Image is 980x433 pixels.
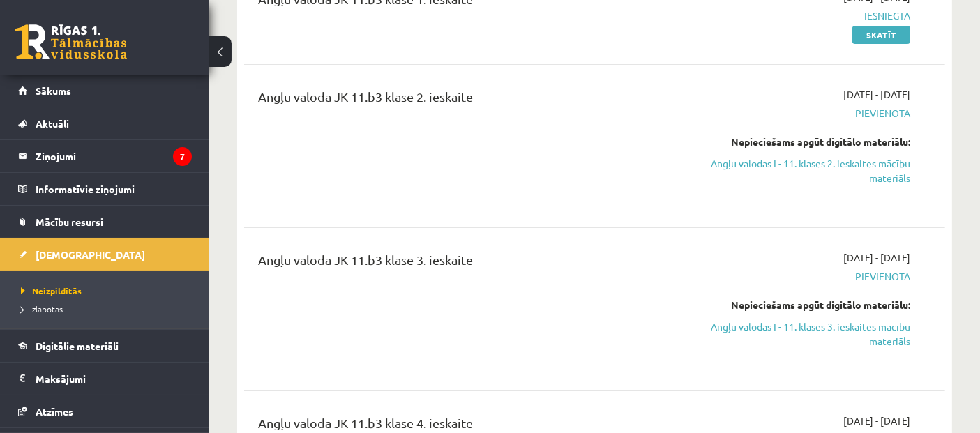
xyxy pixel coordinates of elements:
a: Mācību resursi [18,206,192,238]
span: Aktuāli [36,117,69,130]
div: Angļu valoda JK 11.b3 klase 3. ieskaite [258,250,686,276]
a: [DEMOGRAPHIC_DATA] [18,238,192,271]
a: Angļu valodas I - 11. klases 3. ieskaites mācību materiāls [707,319,910,349]
span: Digitālie materiāli [36,340,119,352]
span: Mācību resursi [36,215,103,228]
span: [DATE] - [DATE] [843,87,910,102]
a: Digitālie materiāli [18,330,192,362]
div: Nepieciešams apgūt digitālo materiālu: [707,135,910,149]
a: Skatīt [852,26,910,44]
span: Izlabotās [21,303,63,314]
a: Izlabotās [21,303,195,315]
a: Aktuāli [18,107,192,139]
a: Neizpildītās [21,284,195,297]
a: Ziņojumi7 [18,140,192,172]
span: Pievienota [707,269,910,284]
legend: Maksājumi [36,363,192,395]
legend: Informatīvie ziņojumi [36,173,192,205]
span: [DEMOGRAPHIC_DATA] [36,248,145,261]
span: Iesniegta [707,8,910,23]
i: 7 [173,147,192,166]
span: Pievienota [707,106,910,121]
legend: Ziņojumi [36,140,192,172]
a: Informatīvie ziņojumi [18,173,192,205]
a: Sākums [18,75,192,107]
span: Neizpildītās [21,285,82,296]
a: Maksājumi [18,363,192,395]
span: Atzīmes [36,405,73,418]
span: Sākums [36,84,71,97]
a: Rīgas 1. Tālmācības vidusskola [15,24,127,59]
a: Angļu valodas I - 11. klases 2. ieskaites mācību materiāls [707,156,910,185]
div: Angļu valoda JK 11.b3 klase 2. ieskaite [258,87,686,113]
div: Nepieciešams apgūt digitālo materiālu: [707,298,910,312]
span: [DATE] - [DATE] [843,413,910,428]
a: Atzīmes [18,395,192,427]
span: [DATE] - [DATE] [843,250,910,265]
